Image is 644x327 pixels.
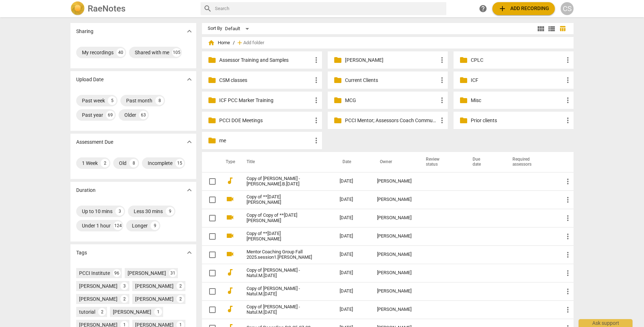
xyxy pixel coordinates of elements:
div: 1 Week [82,160,98,167]
span: Add folder [243,40,264,46]
div: 31 [169,269,177,277]
div: [PERSON_NAME] [79,282,118,290]
div: Ask support [579,319,632,327]
button: Show more [184,247,195,258]
div: Old [119,160,126,167]
span: folder [208,76,216,84]
h2: RaeNotes [88,4,125,14]
div: [PERSON_NAME] [377,234,411,239]
div: 63 [139,111,148,119]
td: [DATE] [334,300,371,319]
div: Past month [126,97,152,104]
button: Tile view [535,23,546,34]
div: 40 [116,48,125,57]
p: Duration [76,186,96,194]
span: expand_more [185,75,194,84]
span: view_list [547,24,556,33]
div: [PERSON_NAME] [377,307,411,312]
div: tutorial [79,308,95,316]
span: more_vert [312,136,321,145]
div: 3 [120,282,128,290]
span: folder [333,76,342,84]
img: Logo [70,1,85,16]
th: Review status [417,152,464,172]
span: more_vert [563,250,572,259]
div: [PERSON_NAME] [377,215,411,221]
span: videocam [226,195,234,203]
span: audiotrack [226,286,234,295]
p: PCCI DOE Meetings [219,117,312,124]
div: 8 [155,96,164,105]
th: Required assessors [504,152,558,172]
span: videocam [226,213,234,222]
span: add [236,39,243,46]
div: Longer [132,222,148,229]
div: 2 [120,295,128,303]
div: [PERSON_NAME] [128,270,166,277]
button: Show more [184,185,195,195]
a: Copy of **[DATE] [PERSON_NAME] [247,194,314,205]
p: PCCI Mentor; Assessors Coach Community [345,117,438,124]
span: more_vert [312,76,321,84]
div: [PERSON_NAME] [377,289,411,294]
span: Add recording [498,4,549,13]
th: Date [334,152,371,172]
span: expand_more [185,27,194,36]
div: 105 [172,48,181,57]
span: more_vert [563,232,572,241]
p: Assessor Training and Samples [219,56,312,64]
span: more_vert [438,76,446,84]
span: folder [459,96,468,105]
a: Help [477,2,489,15]
p: Becket-McInroy [345,56,438,64]
div: [PERSON_NAME] [135,295,174,303]
span: more_vert [438,56,446,64]
span: view_module [537,24,545,33]
div: [PERSON_NAME] [135,282,174,290]
span: more_vert [563,96,572,105]
th: Owner [371,152,417,172]
p: ICF PCC Marker Training [219,97,312,104]
span: more_vert [438,96,446,105]
div: 3 [115,207,124,216]
button: CS [561,2,574,15]
p: MCG [345,97,438,104]
span: audiotrack [226,305,234,313]
div: 2 [101,159,109,167]
a: Copy of [PERSON_NAME] - Natul.M.[DATE] [247,304,314,315]
span: folder [459,76,468,84]
p: Sharing [76,28,93,35]
div: [PERSON_NAME] [377,197,411,202]
td: [DATE] [334,245,371,264]
span: more_vert [563,269,572,277]
span: folder [208,116,216,125]
div: Past week [82,97,105,104]
span: more_vert [312,56,321,64]
p: Current Clients [345,77,438,84]
span: more_vert [563,116,572,125]
span: videocam [226,250,234,258]
span: audiotrack [226,268,234,277]
p: Upload Date [76,76,103,83]
td: [DATE] [334,227,371,245]
p: CPLC [471,56,563,64]
a: Copy of **[DATE] [PERSON_NAME] [247,231,314,242]
span: add [498,4,507,13]
span: more_vert [563,76,572,84]
span: more_vert [563,177,572,186]
div: [PERSON_NAME] [377,179,411,184]
button: Table view [557,23,568,34]
div: Less 30 mins [134,208,163,215]
span: folder [459,56,468,64]
p: Prior clients [471,117,563,124]
div: 2 [176,295,184,303]
div: Older [124,111,136,119]
p: Misc [471,97,563,104]
span: expand_more [185,186,194,194]
p: Assessment Due [76,138,113,146]
a: Copy of [PERSON_NAME] - Natul.M.[DATE] [247,286,314,297]
div: 9 [151,221,159,230]
p: ICF [471,77,563,84]
span: folder [208,56,216,64]
span: audiotrack [226,176,234,185]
